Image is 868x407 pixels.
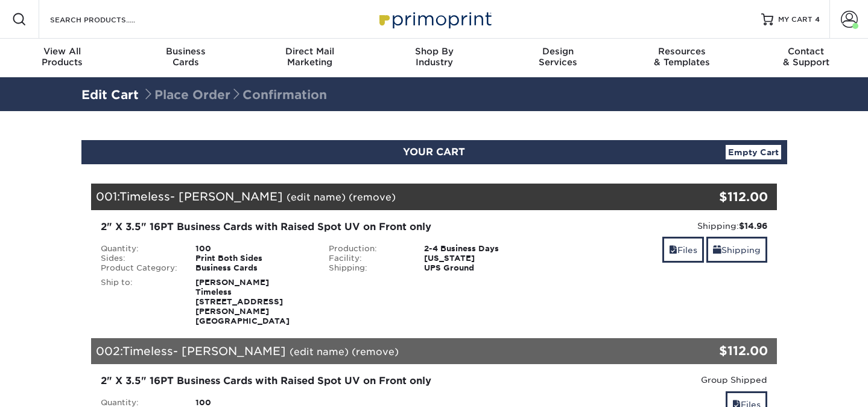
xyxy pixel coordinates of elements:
[403,146,465,158] span: YOUR CART
[91,338,663,365] div: 002:
[744,46,868,68] div: & Support
[49,12,166,27] input: SEARCH PRODUCTS.....
[248,39,372,77] a: Direct MailMarketing
[119,190,283,203] span: Timeless- [PERSON_NAME]
[352,346,399,357] a: (remove)
[372,46,496,57] span: Shop By
[815,15,820,24] span: 4
[122,344,286,357] span: Timeless- [PERSON_NAME]
[620,39,744,77] a: Resources& Templates
[557,374,768,386] div: Group Shipped
[92,278,187,326] div: Ship to:
[349,191,396,203] a: (remove)
[124,46,249,68] div: Cards
[739,221,767,231] strong: $14.96
[415,244,548,254] div: 2-4 Business Days
[320,263,415,273] div: Shipping:
[663,342,768,360] div: $112.00
[557,220,768,232] div: Shipping:
[374,6,495,32] img: Primoprint
[186,244,320,254] div: 100
[744,46,868,57] span: Contact
[124,46,249,57] span: Business
[620,46,744,68] div: & Templates
[248,46,372,57] span: Direct Mail
[372,46,496,68] div: Industry
[92,254,187,263] div: Sides:
[372,39,496,77] a: Shop ByIndustry
[142,88,327,102] span: Place Order Confirmation
[101,220,539,234] div: 2" X 3.5" 16PT Business Cards with Raised Spot UV on Front only
[496,46,620,57] span: Design
[620,46,744,57] span: Resources
[415,254,548,263] div: [US_STATE]
[248,46,372,68] div: Marketing
[669,245,677,255] span: files
[320,254,415,263] div: Facility:
[287,191,346,203] a: (edit name)
[496,46,620,68] div: Services
[195,278,290,325] strong: [PERSON_NAME] Timeless [STREET_ADDRESS][PERSON_NAME] [GEOGRAPHIC_DATA]
[496,39,620,77] a: DesignServices
[186,254,320,263] div: Print Both Sides
[81,88,139,102] a: Edit Cart
[415,263,548,273] div: UPS Ground
[320,244,415,254] div: Production:
[662,237,704,263] a: Files
[91,184,663,210] div: 001:
[778,14,813,25] span: MY CART
[726,145,781,159] a: Empty Cart
[290,346,349,357] a: (edit name)
[92,263,187,273] div: Product Category:
[663,188,768,206] div: $112.00
[706,237,767,263] a: Shipping
[92,244,187,254] div: Quantity:
[744,39,868,77] a: Contact& Support
[124,39,249,77] a: BusinessCards
[186,263,320,273] div: Business Cards
[101,374,539,388] div: 2" X 3.5" 16PT Business Cards with Raised Spot UV on Front only
[713,245,721,255] span: shipping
